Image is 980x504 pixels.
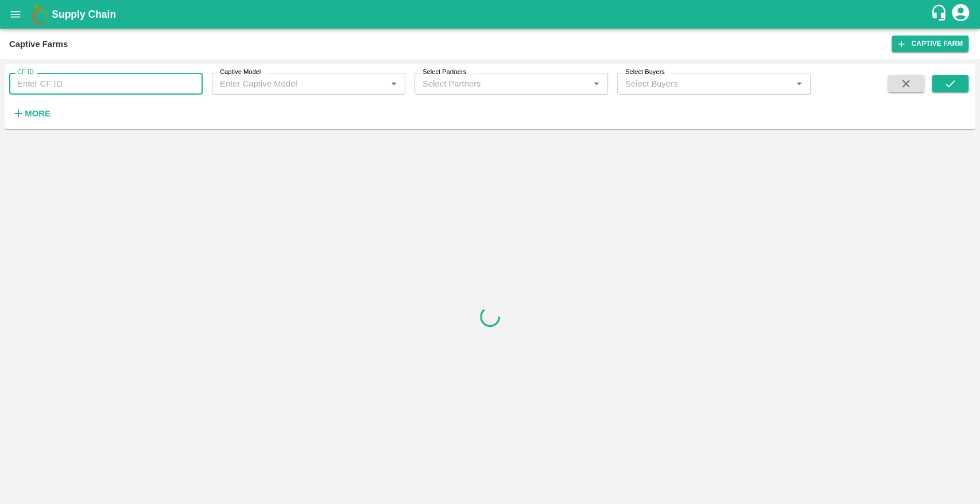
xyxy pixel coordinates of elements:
[9,73,203,95] input: Enter CF ID
[418,76,571,91] input: Select Partners
[950,2,971,26] div: account of current user
[25,109,51,118] strong: More
[930,4,950,25] div: customer-support
[2,1,29,28] button: open drawer
[17,68,34,77] label: CF ID
[29,3,52,26] img: logo
[52,9,116,20] b: Supply Chain
[52,6,930,22] a: Supply Chain
[625,68,665,77] label: Select Buyers
[9,104,53,123] button: More
[892,36,969,52] a: Captive Farm
[621,76,773,91] input: Select Buyers
[423,68,466,77] label: Select Partners
[386,76,401,91] button: Open
[589,76,604,91] button: Open
[792,76,807,91] button: Open
[220,68,261,77] label: Captive Model
[9,37,68,52] div: Captive Farms
[215,76,383,91] input: Enter Captive Model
